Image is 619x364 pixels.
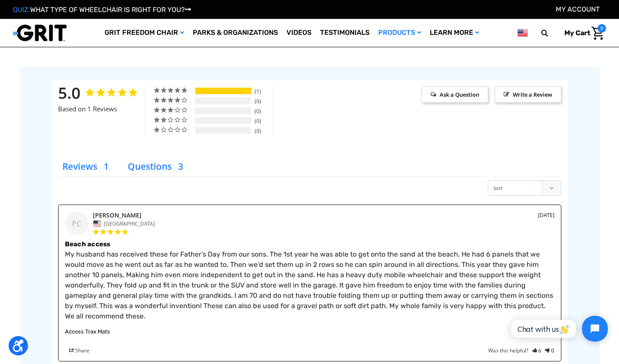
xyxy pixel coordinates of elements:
strong: [PERSON_NAME] [93,211,142,219]
span: Based on 1 Reviews [58,104,117,114]
span: Ask a Question [422,86,488,103]
span: 0 [597,24,606,33]
span: Write a Review [495,86,561,103]
span: My Cart [564,29,590,37]
h3: Beach access [65,239,554,249]
a: Account [556,5,600,13]
li: Reviews [58,157,115,176]
img: us.png [517,28,528,38]
iframe: Tidio Chat [502,309,615,349]
img: GRIT All-Terrain Wheelchair and Mobility Equipment [13,24,67,42]
a: Parks & Organizations [188,19,282,47]
li: Questions [123,157,190,176]
strong: 5.0 [58,82,80,104]
input: Search [545,24,558,42]
select: Sort reviews [488,180,561,196]
img: United States [93,220,101,226]
a: Rate review as not helpful [545,348,554,354]
i: 0 [545,347,554,355]
a: Rate review as helpful [533,348,541,354]
div: 5 ★ [153,86,194,94]
a: Access Trax Mats [65,328,110,335]
a: Videos [282,19,316,47]
div: Reviews [58,205,561,361]
div: PC [65,211,89,236]
span: [GEOGRAPHIC_DATA] [104,220,155,227]
span: 5-Star Rating Review [92,228,129,236]
span: Share [65,346,94,355]
a: GRIT Freedom Chair [100,19,188,47]
a: Testimonials [316,19,374,47]
a: Cart with 0 items [558,24,606,42]
div: Was this helpful? [488,347,554,355]
span: QUIZ: [13,6,30,14]
i: 6 [533,347,541,355]
a: Products [374,19,425,47]
div: [DATE] [538,211,554,219]
p: My husband has received these for Father’s Day from our sons. The 1st year he was able to get ont... [65,249,554,321]
a: QUIZ:WHAT TYPE OF WHEELCHAIR IS RIGHT FOR YOU? [13,6,191,14]
div: 5-Star Ratings [195,88,251,94]
div: 100% [195,88,251,94]
img: Cart [591,27,604,40]
a: Learn More [425,19,483,47]
div: 1 [253,88,271,95]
